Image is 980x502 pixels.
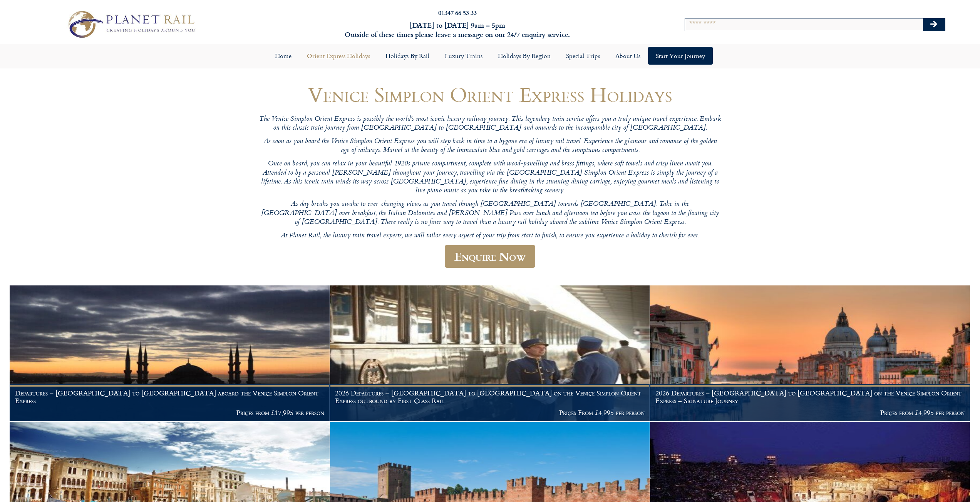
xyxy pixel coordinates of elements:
[655,409,965,417] p: Prices from £4,995 per person
[63,8,198,41] img: Planet Rail Train Holidays Logo
[259,137,721,155] p: As soon as you board the Venice Simplon Orient Express you will step back in time to a bygone era...
[335,409,645,417] p: Prices From £4,995 per person
[259,160,721,195] p: Once on board, you can relax in your beautiful 1920s private compartment, complete with wood-pane...
[259,200,721,227] p: As day breaks you awake to ever-changing views as you travel through [GEOGRAPHIC_DATA] towards [G...
[330,285,650,422] a: 2026 Departures – [GEOGRAPHIC_DATA] to [GEOGRAPHIC_DATA] on the Venice Simplon Orient Express out...
[650,285,970,422] a: 2026 Departures – [GEOGRAPHIC_DATA] to [GEOGRAPHIC_DATA] on the Venice Simplon Orient Express – S...
[378,47,437,65] a: Holidays by Rail
[558,47,608,65] a: Special Trips
[650,285,970,421] img: Orient Express Special Venice compressed
[267,47,299,65] a: Home
[438,8,477,17] a: 01347 66 53 33
[259,232,721,240] p: At Planet Rail, the luxury train travel experts, we will tailor every aspect of your trip from st...
[335,389,645,404] h1: 2026 Departures – [GEOGRAPHIC_DATA] to [GEOGRAPHIC_DATA] on the Venice Simplon Orient Express out...
[490,47,558,65] a: Holidays by Region
[608,47,648,65] a: About Us
[15,389,325,404] h1: Departures – [GEOGRAPHIC_DATA] to [GEOGRAPHIC_DATA] aboard the Venice Simplon Orient Express
[4,47,976,65] nav: Menu
[445,245,535,268] a: Enquire Now
[10,285,330,422] a: Departures – [GEOGRAPHIC_DATA] to [GEOGRAPHIC_DATA] aboard the Venice Simplon Orient Express Pric...
[655,389,965,404] h1: 2026 Departures – [GEOGRAPHIC_DATA] to [GEOGRAPHIC_DATA] on the Venice Simplon Orient Express – S...
[259,115,721,133] p: The Venice Simplon Orient Express is possibly the world’s most iconic luxury railway journey. Thi...
[437,47,490,65] a: Luxury Trains
[15,409,325,417] p: Prices from £17,995 per person
[259,83,721,106] h1: Venice Simplon Orient Express Holidays
[299,47,378,65] a: Orient Express Holidays
[263,21,652,39] h6: [DATE] to [DATE] 9am – 5pm Outside of these times please leave a message on our 24/7 enquiry serv...
[648,47,713,65] a: Start your Journey
[923,18,945,31] button: Search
